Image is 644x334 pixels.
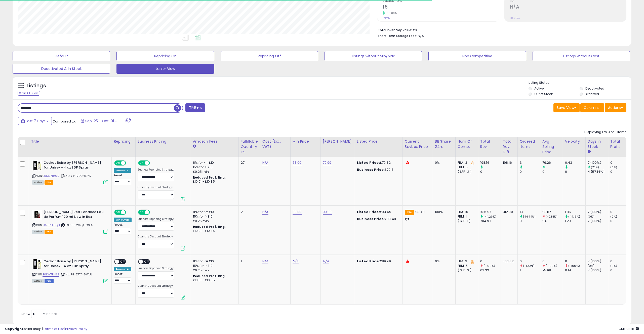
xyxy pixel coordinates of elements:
b: Reduced Prof. Rng. [193,274,226,278]
span: FBA [45,180,53,185]
label: Out of Stock [534,92,553,96]
div: 8% for <= £10 [193,259,235,264]
div: £10.01 - £10.85 [193,229,235,233]
div: 8% for <= £10 [193,160,235,165]
div: 704.97 [480,219,501,223]
img: 41vBYyWP7dL._SL40_.jpg [32,210,42,220]
div: 0.14 [565,268,585,273]
div: Business Pricing [138,139,189,144]
div: FBM: 5 [458,165,474,170]
div: 198.16 [480,160,501,165]
div: 0 [542,170,563,174]
strong: Copyright [5,326,23,331]
span: All listings currently available for purchase on Amazon [32,180,44,185]
small: (0%) [588,264,595,268]
small: (-0.14%) [546,215,557,219]
span: Columns [584,105,599,110]
a: N/A [262,210,268,215]
div: 0 [480,170,501,174]
label: Business Repricing Strategy: [138,267,174,270]
div: Displaying 1 to 3 of 3 items [584,130,626,135]
span: 93.49 [415,210,425,214]
div: 27 [241,160,256,165]
div: 79.26 [542,160,563,165]
div: £79.82 [357,160,399,165]
button: Non Competitive [428,51,526,61]
small: Amazon Fees. [193,144,196,149]
b: Listed Price: [357,160,380,165]
div: Listed Price [357,139,400,144]
div: 7 (100%) [588,219,608,223]
span: OFF [149,161,157,165]
span: OFF [149,210,157,215]
label: Quantity Discount Strategy: [138,284,174,288]
div: Fulfillable Quantity [241,139,258,149]
div: Cost (Exc. VAT) [262,139,288,149]
button: Columns [580,103,604,112]
div: 0 [520,259,540,264]
div: £89.99 [357,259,399,264]
img: 41v8mvlVngL._SL40_.jpg [32,259,42,269]
b: Cedrat Boise by [PERSON_NAME] for Unisex - 4 oz EDP Spray [44,160,105,171]
a: N/A [262,160,268,165]
div: 312.00 [503,210,514,214]
div: £0.25 min [193,219,235,223]
div: 0% [435,160,452,165]
div: ( SFP: 1 ) [458,219,474,223]
small: Prev: N/A [510,16,520,19]
div: 63.32 [480,268,501,273]
div: 0 [542,259,563,264]
small: (44.26%) [484,215,496,219]
span: Show: entries [21,311,58,316]
div: Preset: [114,174,132,185]
small: (0%) [610,165,617,169]
div: 7 (100%) [588,268,608,273]
b: Reduced Prof. Rng. [193,225,226,229]
small: (44.19%) [568,215,580,219]
div: FBM: 5 [458,264,474,268]
b: Business Price: [357,167,385,172]
span: FBM [45,279,54,283]
div: FBA: 10 [458,210,474,214]
label: Deactivated [585,86,604,91]
div: 93.87 [542,210,563,214]
div: 94 [542,219,563,223]
span: OFF [143,260,151,264]
a: B013V7BK9S [43,174,59,178]
div: 0 [610,170,631,174]
div: £0.25 min [193,170,235,174]
button: Default [13,51,110,61]
button: Last 7 Days [18,117,52,125]
div: 15% for > £10 [193,264,235,268]
div: 0 [520,170,540,174]
div: 0.43 [565,160,585,165]
button: Listings without Min/Max [325,51,422,61]
div: 7 (100%) [588,259,608,264]
div: 7 (100%) [588,160,608,165]
div: Total Rev. Diff. [503,139,515,155]
span: All listings currently available for purchase on Amazon [32,279,44,283]
div: 0 [610,268,631,273]
span: | SKU: PG-Z7TA-8WUJ [60,272,92,276]
small: (-100%) [484,264,495,268]
span: ON [115,161,121,165]
span: ON [139,210,145,215]
div: 0% [435,259,452,264]
b: Listed Price: [357,210,380,214]
span: | SKU: YX-FJ0G-U74K [60,174,91,178]
div: Preset: [114,272,132,284]
span: OFF [125,210,133,215]
div: 0 [610,210,631,214]
div: 0 [565,170,585,174]
span: FBA [45,230,53,234]
button: Repricing Off [221,51,318,61]
div: Title [31,139,109,144]
p: Listing States: [529,80,631,85]
div: ( SFP: 2 ) [458,268,474,273]
div: £79.8 [357,168,399,172]
label: Business Repricing Strategy: [138,168,174,172]
a: N/A [323,259,329,264]
h2: N/A [510,4,626,11]
div: FBA: 3 [458,160,474,165]
div: 8% for <= £10 [193,210,235,214]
